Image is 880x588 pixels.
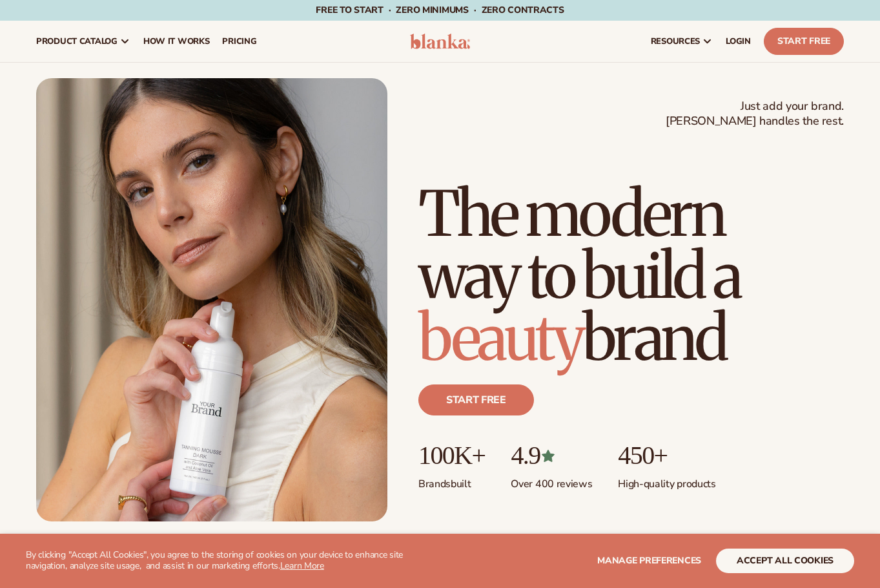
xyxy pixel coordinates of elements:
[30,21,137,62] a: product catalog
[666,99,844,129] span: Just add your brand. [PERSON_NAME] handles the rest.
[316,4,564,16] span: Free to start · ZERO minimums · ZERO contracts
[764,28,844,55] a: Start Free
[36,36,118,47] span: product catalog
[618,470,715,491] p: High-quality products
[418,183,844,369] h1: The modern way to build a brand
[511,441,592,470] p: 4.9
[280,560,324,572] a: Learn More
[410,34,471,49] img: logo
[137,21,216,62] a: How It Works
[651,36,700,47] span: resources
[418,299,582,377] span: beauty
[143,36,210,47] span: How It Works
[511,470,592,491] p: Over 400 reviews
[716,549,854,573] button: accept all cookies
[726,36,751,47] span: LOGIN
[36,78,387,521] img: Female holding tanning mousse.
[719,21,757,62] a: LOGIN
[418,470,485,491] p: Brands built
[597,549,701,573] button: Manage preferences
[222,36,256,47] span: pricing
[644,21,719,62] a: resources
[26,550,438,572] p: By clicking "Accept All Cookies", you agree to the storing of cookies on your device to enhance s...
[216,21,263,62] a: pricing
[597,554,701,567] span: Manage preferences
[618,441,715,470] p: 450+
[418,441,485,470] p: 100K+
[418,384,534,415] a: Start free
